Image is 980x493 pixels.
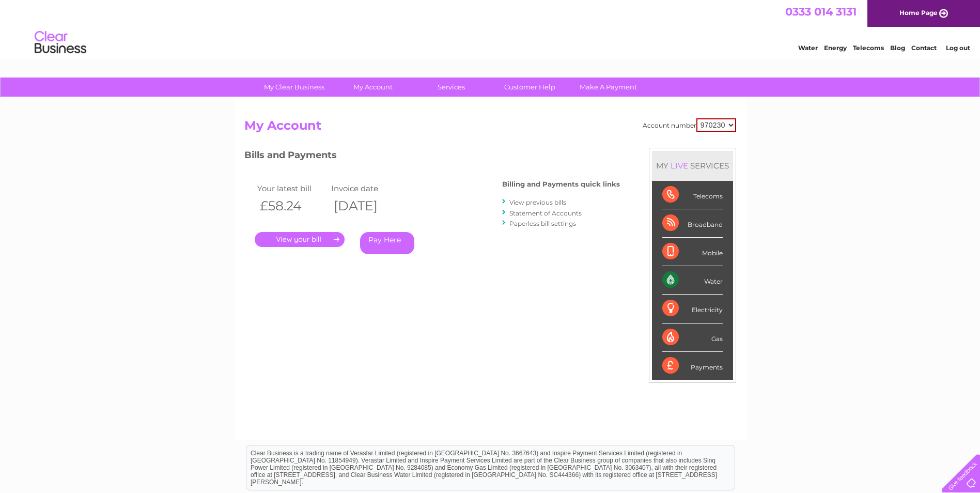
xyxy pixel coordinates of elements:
[785,5,857,18] a: 0333 014 3131
[643,118,736,132] div: Account number
[330,78,415,97] a: My Account
[244,148,620,166] h3: Bills and Payments
[360,232,414,254] a: Pay Here
[652,151,733,180] div: MY SERVICES
[853,44,884,52] a: Telecoms
[662,181,723,209] div: Telecoms
[509,220,576,227] a: Paperless bill settings
[824,44,847,52] a: Energy
[509,198,566,206] a: View previous bills
[255,232,345,247] a: .
[662,295,723,323] div: Electricity
[662,352,723,380] div: Payments
[329,181,403,195] td: Invoice date
[487,78,572,97] a: Customer Help
[329,195,403,217] th: [DATE]
[246,6,735,50] div: Clear Business is a trading name of Verastar Limited (registered in [GEOGRAPHIC_DATA] No. 3667643...
[409,78,494,97] a: Services
[244,118,736,138] h2: My Account
[34,27,87,58] img: logo.png
[946,44,970,52] a: Log out
[566,78,651,97] a: Make A Payment
[911,44,937,52] a: Contact
[890,44,905,52] a: Blog
[252,78,337,97] a: My Clear Business
[662,323,723,352] div: Gas
[662,238,723,266] div: Mobile
[502,180,620,188] h4: Billing and Payments quick links
[668,161,690,171] div: LIVE
[798,44,818,52] a: Water
[509,209,582,217] a: Statement of Accounts
[255,195,329,217] th: £58.24
[255,181,329,195] td: Your latest bill
[662,209,723,238] div: Broadband
[662,266,723,295] div: Water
